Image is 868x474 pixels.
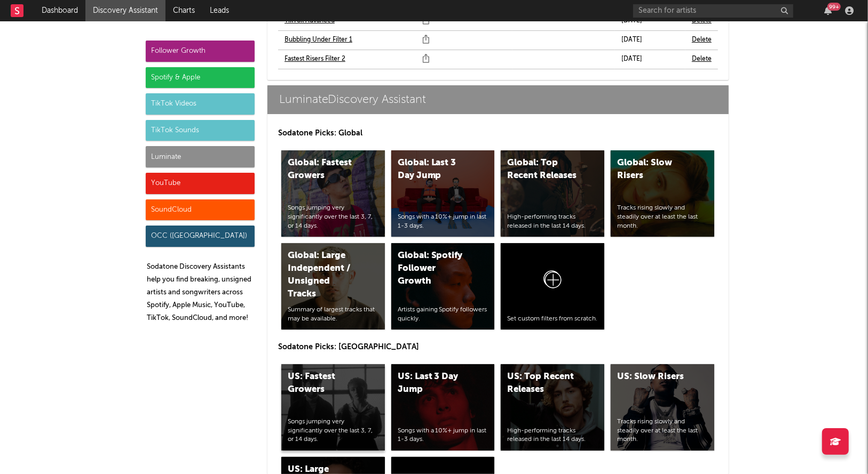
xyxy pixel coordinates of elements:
div: Tracks rising slowly and steadily over at least the last month. [617,204,708,230]
div: Songs with a 10%+ jump in last 1-3 days. [398,213,488,231]
td: Delete [685,50,718,69]
a: Global: Spotify Follower GrowthArtists gaining Spotify followers quickly. [391,243,495,330]
a: US: Slow RisersTracks rising slowly and steadily over at least the last month. [611,364,714,451]
div: Global: Large Independent / Unsigned Tracks [288,250,360,301]
a: Fastest Risers Filter 2 [285,53,345,66]
div: US: Fastest Growers [288,371,360,396]
div: Global: Spotify Follower Growth [398,250,470,288]
a: Global: Large Independent / Unsigned TracksSummary of largest tracks that may be available. [281,243,385,330]
div: Songs with a 10%+ jump in last 1-3 days. [398,427,488,445]
div: US: Last 3 Day Jump [398,371,470,396]
a: Global: Slow RisersTracks rising slowly and steadily over at least the last month. [611,150,714,237]
div: Global: Top Recent Releases [507,157,580,182]
div: High-performing tracks released in the last 14 days. [507,213,598,231]
div: High-performing tracks released in the last 14 days. [507,427,598,445]
p: Sodatone Picks: Global [278,127,718,140]
a: US: Top Recent ReleasesHigh-performing tracks released in the last 14 days. [501,364,604,451]
div: YouTube [146,173,255,194]
div: TikTok Sounds [146,120,255,141]
p: Sodatone Discovery Assistants help you find breaking, unsigned artists and songwriters across Spo... [147,261,255,325]
div: Artists gaining Spotify followers quickly. [398,306,488,324]
div: 99 + [827,3,841,11]
div: Spotify & Apple [146,67,255,89]
p: Sodatone Picks: [GEOGRAPHIC_DATA] [278,341,718,354]
div: Global: Fastest Growers [288,157,360,182]
div: US: Top Recent Releases [507,371,580,396]
div: Summary of largest tracks that may be available. [288,306,378,324]
a: LuminateDiscovery Assistant [267,85,729,114]
div: Songs jumping very significantly over the last 3, 7, or 14 days. [288,417,378,444]
a: US: Last 3 Day JumpSongs with a 10%+ jump in last 1-3 days. [391,364,495,451]
a: Global: Last 3 Day JumpSongs with a 10%+ jump in last 1-3 days. [391,150,495,237]
div: SoundCloud [146,199,255,221]
div: Songs jumping very significantly over the last 3, 7, or 14 days. [288,204,378,230]
div: OCC ([GEOGRAPHIC_DATA]) [146,226,255,247]
td: [DATE] [615,30,685,50]
td: Delete [685,30,718,50]
button: 99+ [824,6,832,15]
div: Tracks rising slowly and steadily over at least the last month. [617,417,708,444]
a: Global: Fastest GrowersSongs jumping very significantly over the last 3, 7, or 14 days. [281,150,385,237]
div: Global: Last 3 Day Jump [398,157,470,182]
div: Set custom filters from scratch. [507,315,598,324]
div: Global: Slow Risers [617,157,690,182]
div: US: Slow Risers [617,371,690,383]
div: Follower Growth [146,41,255,62]
td: [DATE] [615,50,685,69]
div: Luminate [146,146,255,167]
a: Bubbling Under Filter 1 [285,34,352,46]
input: Search for artists [633,4,793,18]
a: Global: Top Recent ReleasesHigh-performing tracks released in the last 14 days. [501,150,604,237]
a: US: Fastest GrowersSongs jumping very significantly over the last 3, 7, or 14 days. [281,364,385,451]
div: TikTok Videos [146,93,255,115]
a: Set custom filters from scratch. [501,243,604,330]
